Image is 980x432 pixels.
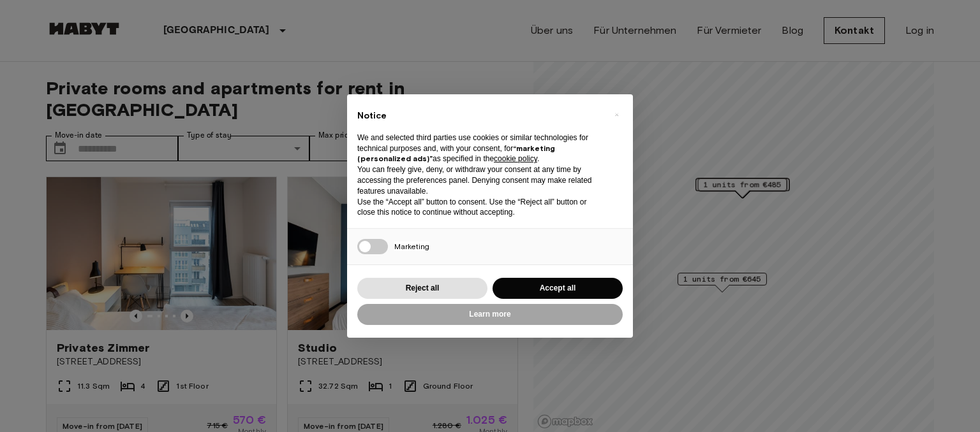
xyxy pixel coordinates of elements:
a: cookie policy [494,154,537,163]
button: Learn more [357,304,623,325]
p: We and selected third parties use cookies or similar technologies for technical purposes and, wit... [357,133,602,164]
button: Accept all [493,278,623,299]
p: You can freely give, deny, or withdraw your consent at any time by accessing the preferences pane... [357,164,602,196]
p: Use the “Accept all” button to consent. Use the “Reject all” button or close this notice to conti... [357,197,602,219]
span: × [614,107,619,122]
button: Reject all [357,278,487,299]
button: Close this notice [606,104,627,125]
span: Marketing [394,241,429,251]
strong: “marketing (personalized ads)” [357,143,555,164]
h2: Notice [357,110,602,122]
